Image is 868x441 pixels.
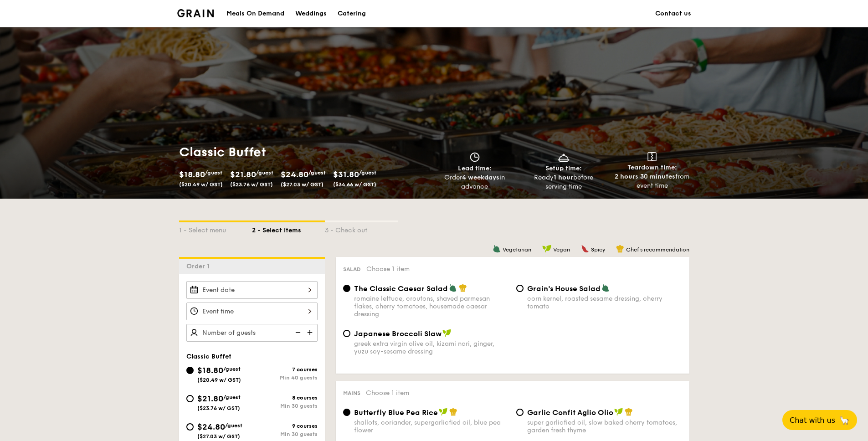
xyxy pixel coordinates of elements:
span: /guest [359,169,376,176]
span: Vegan [553,246,570,253]
img: icon-vegan.f8ff3823.svg [614,408,623,416]
span: /guest [256,169,273,176]
span: $24.80 [281,169,308,179]
div: 2 - Select items [252,222,325,235]
img: icon-chef-hat.a58ddaea.svg [616,245,624,253]
strong: 1 hour [554,174,573,181]
span: $24.80 [197,422,225,432]
span: $21.80 [197,394,223,404]
img: icon-add.58712e84.svg [304,324,318,341]
input: $24.80/guest($27.03 w/ GST)9 coursesMin 30 guests [186,423,194,431]
input: Japanese Broccoli Slawgreek extra virgin olive oil, kizami nori, ginger, yuzu soy-sesame dressing [343,330,350,337]
span: $18.80 [197,365,223,375]
div: Min 40 guests [252,374,318,381]
input: Number of guests [186,324,318,342]
span: Mains [343,390,360,396]
span: ($27.03 w/ GST) [281,181,324,188]
span: ($34.66 w/ GST) [333,181,376,188]
span: $21.80 [230,169,256,179]
div: romaine lettuce, croutons, shaved parmesan flakes, cherry tomatoes, housemade caesar dressing [354,295,509,318]
input: Grain's House Saladcorn kernel, roasted sesame dressing, cherry tomato [516,285,524,292]
img: icon-teardown.65201eee.svg [647,152,657,161]
span: Japanese Broccoli Slaw [354,329,442,338]
strong: 4 weekdays [462,174,499,181]
span: ($20.49 w/ GST) [179,181,223,188]
div: 8 courses [252,395,318,401]
input: Butterfly Blue Pea Riceshallots, coriander, supergarlicfied oil, blue pea flower [343,409,350,416]
span: $31.80 [333,169,359,179]
div: 1 - Select menu [179,222,252,235]
span: The Classic Caesar Salad [354,284,448,293]
img: icon-chef-hat.a58ddaea.svg [449,408,457,416]
img: icon-vegetarian.fe4039eb.svg [601,284,610,292]
input: Event time [186,303,318,320]
img: icon-dish.430c3a2e.svg [557,152,570,162]
div: Min 30 guests [252,431,318,437]
img: icon-clock.2db775ea.svg [468,152,482,162]
span: Spicy [591,246,605,253]
div: shallots, coriander, supergarlicfied oil, blue pea flower [354,419,509,434]
div: greek extra virgin olive oil, kizami nori, ginger, yuzu soy-sesame dressing [354,340,509,355]
span: /guest [223,394,241,400]
span: Vegetarian [503,246,531,253]
span: 🦙 [839,415,850,426]
span: Salad [343,266,361,272]
input: Event date [186,281,318,299]
img: icon-vegan.f8ff3823.svg [542,245,551,253]
span: /guest [308,169,326,176]
input: Garlic Confit Aglio Oliosuper garlicfied oil, slow baked cherry tomatoes, garden fresh thyme [516,409,524,416]
input: The Classic Caesar Saladromaine lettuce, croutons, shaved parmesan flakes, cherry tomatoes, house... [343,285,350,292]
span: Classic Buffet [186,353,231,360]
img: icon-chef-hat.a58ddaea.svg [625,408,633,416]
img: Grain [177,9,214,17]
div: Ready before serving time [523,173,604,191]
span: /guest [225,422,242,429]
span: Chef's recommendation [626,246,689,253]
div: 9 courses [252,423,318,429]
h1: Classic Buffet [179,144,431,160]
div: from event time [611,172,693,190]
img: icon-vegan.f8ff3823.svg [439,408,448,416]
img: icon-spicy.37a8142b.svg [581,245,589,253]
span: Chat with us [790,416,835,425]
span: ($23.76 w/ GST) [197,405,240,411]
div: 7 courses [252,366,318,373]
span: Choose 1 item [366,265,410,273]
input: $21.80/guest($23.76 w/ GST)8 coursesMin 30 guests [186,395,194,402]
span: Grain's House Salad [527,284,601,293]
img: icon-vegetarian.fe4039eb.svg [449,284,457,292]
span: ($20.49 w/ GST) [197,377,241,383]
input: $18.80/guest($20.49 w/ GST)7 coursesMin 40 guests [186,367,194,374]
a: Logotype [177,9,214,17]
button: Chat with us🦙 [782,410,857,430]
span: $18.80 [179,169,205,179]
span: /guest [205,169,222,176]
span: Setup time: [545,164,582,172]
img: icon-vegan.f8ff3823.svg [442,329,452,337]
span: Choose 1 item [366,389,409,397]
span: ($27.03 w/ GST) [197,433,240,440]
img: icon-chef-hat.a58ddaea.svg [459,284,467,292]
span: /guest [223,366,241,372]
img: icon-reduce.1d2dbef1.svg [290,324,304,341]
span: Lead time: [458,164,492,172]
img: icon-vegetarian.fe4039eb.svg [493,245,501,253]
div: 3 - Check out [325,222,398,235]
span: Order 1 [186,262,213,270]
strong: 2 hours 30 minutes [615,173,675,180]
div: corn kernel, roasted sesame dressing, cherry tomato [527,295,682,310]
span: Butterfly Blue Pea Rice [354,408,438,417]
div: Min 30 guests [252,403,318,409]
div: super garlicfied oil, slow baked cherry tomatoes, garden fresh thyme [527,419,682,434]
div: Order in advance [434,173,516,191]
span: ($23.76 w/ GST) [230,181,273,188]
span: Teardown time: [627,164,677,171]
span: Garlic Confit Aglio Olio [527,408,613,417]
